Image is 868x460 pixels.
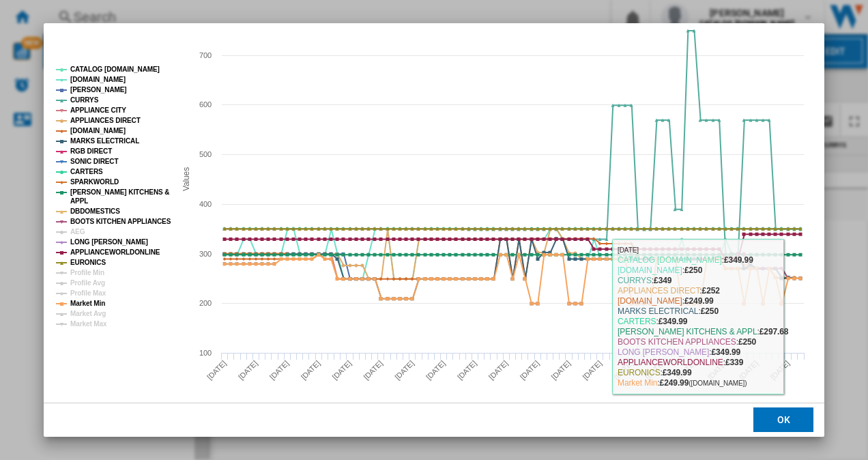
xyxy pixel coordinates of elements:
tspan: [DATE] [737,359,759,382]
tspan: APPLIANCE CITY [70,106,126,114]
tspan: 300 [199,250,212,258]
tspan: Profile Max [70,289,106,297]
tspan: SPARKWORLD [70,178,119,186]
tspan: [DATE] [518,359,540,382]
tspan: Market Avg [70,310,106,317]
tspan: [DATE] [581,359,603,382]
tspan: Market Max [70,320,107,328]
tspan: CURRYS [70,96,99,104]
tspan: CARTERS [70,168,103,175]
tspan: LONG [PERSON_NAME] [70,238,148,246]
tspan: [DATE] [393,359,416,382]
tspan: 200 [199,299,212,307]
tspan: 100 [199,349,212,357]
tspan: [DATE] [267,359,290,382]
tspan: BOOTS KITCHEN APPLIANCES [70,218,171,225]
tspan: [DATE] [236,359,259,382]
tspan: [DATE] [456,359,478,382]
md-dialog: Product popup [44,23,825,437]
tspan: [DATE] [549,359,572,382]
tspan: Market Min [70,300,105,307]
tspan: [DATE] [299,359,321,382]
tspan: [DATE] [362,359,384,382]
tspan: Profile Avg [70,279,105,287]
tspan: RGB DIRECT [70,147,112,155]
tspan: APPLIANCES DIRECT [70,117,141,124]
tspan: Profile Min [70,269,104,276]
tspan: 400 [199,200,212,208]
tspan: DBDOMESTICS [70,207,120,215]
tspan: 700 [199,51,212,59]
tspan: [DATE] [643,359,666,382]
tspan: AEG [70,228,85,235]
tspan: [DATE] [612,359,635,382]
tspan: MARKS ELECTRICAL [70,137,139,145]
tspan: [DATE] [330,359,353,382]
tspan: [PERSON_NAME] KITCHENS & [70,188,169,196]
tspan: [PERSON_NAME] [70,86,127,94]
tspan: [DOMAIN_NAME] [70,127,126,134]
tspan: Values [182,167,191,191]
tspan: APPL [70,197,88,205]
tspan: CATALOG [DOMAIN_NAME] [70,66,160,73]
tspan: [DATE] [675,359,697,382]
tspan: [DATE] [768,359,791,382]
tspan: [DATE] [487,359,509,382]
button: OK [753,408,813,433]
tspan: EURONICS [70,259,106,266]
tspan: [DATE] [706,359,728,382]
tspan: 600 [199,100,212,109]
tspan: 500 [199,150,212,158]
tspan: [DOMAIN_NAME] [70,76,126,83]
tspan: [DATE] [424,359,447,382]
tspan: [DATE] [205,359,228,382]
tspan: SONIC DIRECT [70,158,118,165]
tspan: APPLIANCEWORLDONLINE [70,248,160,256]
